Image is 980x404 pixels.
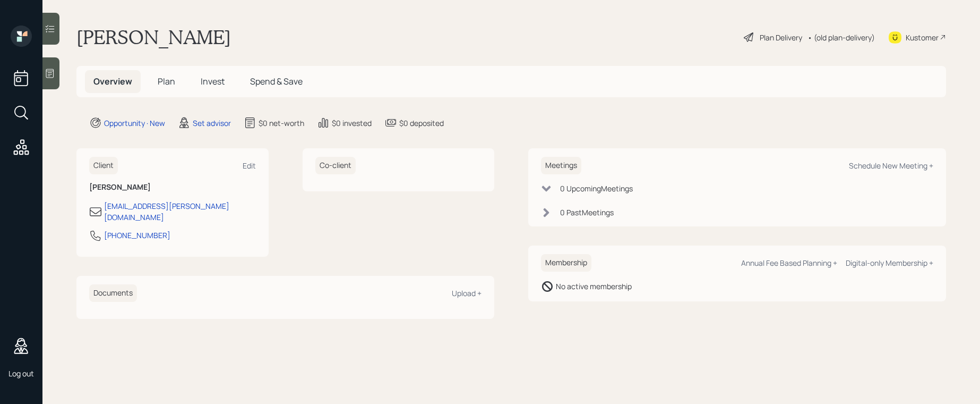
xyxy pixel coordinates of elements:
[760,32,802,43] div: Plan Delivery
[332,117,372,129] div: $0 invested
[560,207,614,218] div: 0 Past Meeting s
[849,161,933,171] div: Schedule New Meeting +
[104,117,165,129] div: Opportunity · New
[89,183,256,192] h6: [PERSON_NAME]
[104,230,170,241] div: [PHONE_NUMBER]
[315,157,356,174] h6: Co-client
[906,32,939,43] div: Kustomer
[250,75,303,87] span: Spend & Save
[89,284,137,302] h6: Documents
[93,75,132,87] span: Overview
[158,75,175,87] span: Plan
[399,117,444,129] div: $0 deposited
[259,117,304,129] div: $0 net-worth
[452,288,482,298] div: Upload +
[243,161,256,171] div: Edit
[201,75,225,87] span: Invest
[560,183,633,194] div: 0 Upcoming Meeting s
[556,281,632,292] div: No active membership
[8,368,34,378] div: Log out
[104,200,256,223] div: [EMAIL_ADDRESS][PERSON_NAME][DOMAIN_NAME]
[541,254,591,272] h6: Membership
[89,157,118,174] h6: Client
[193,117,231,129] div: Set advisor
[741,258,837,268] div: Annual Fee Based Planning +
[541,157,581,174] h6: Meetings
[846,258,933,268] div: Digital-only Membership +
[807,32,875,43] div: • (old plan-delivery)
[76,26,231,49] h1: [PERSON_NAME]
